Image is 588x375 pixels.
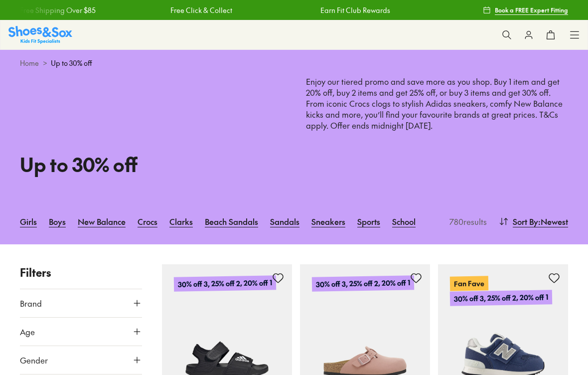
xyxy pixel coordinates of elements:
a: Crocs [138,210,157,232]
span: Brand [20,297,42,309]
button: Brand [20,289,142,317]
button: Sort By:Newest [499,210,568,232]
p: 780 results [445,215,487,227]
a: Free Shipping Over $85 [20,5,96,15]
span: Gender [20,354,48,366]
a: School [392,210,416,232]
p: 30% off 3, 25% off 2, 20% off 1 [174,276,276,292]
p: 30% off 3, 25% off 2, 20% off 1 [450,290,552,307]
a: Girls [20,210,37,232]
p: Enjoy our tiered promo and save more as you shop. Buy 1 item and get 20% off, buy 2 items and get... [306,76,568,175]
img: SNS_Logo_Responsive.svg [8,26,72,43]
a: Shoes & Sox [8,26,72,43]
a: Clarks [169,210,193,232]
span: : Newest [538,215,568,227]
a: Sports [357,210,380,232]
p: Filters [20,264,142,281]
a: Sandals [270,210,299,232]
button: Age [20,318,142,346]
span: Age [20,326,35,338]
a: Home [20,58,39,68]
button: Gender [20,346,142,374]
a: Beach Sandals [205,210,258,232]
p: 30% off 3, 25% off 2, 20% off 1 [312,276,414,292]
p: Fan Fave [450,276,488,291]
a: Boys [49,210,66,232]
a: Book a FREE Expert Fitting [483,1,568,19]
span: Book a FREE Expert Fitting [495,5,568,14]
div: > [20,58,568,68]
span: Up to 30% off [51,58,92,68]
span: Sort By [513,215,538,227]
h1: Up to 30% off [20,150,282,179]
a: Free Click & Collect [170,5,232,15]
a: New Balance [78,210,126,232]
a: Sneakers [311,210,345,232]
a: Earn Fit Club Rewards [320,5,390,15]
